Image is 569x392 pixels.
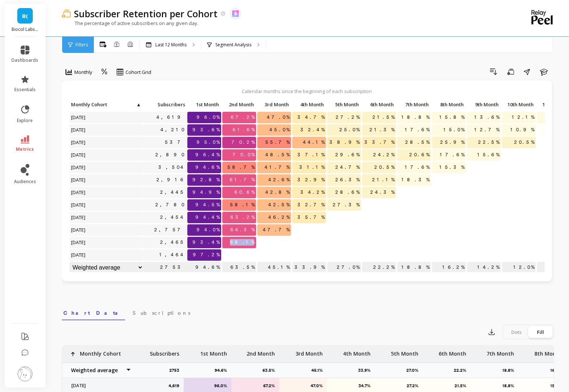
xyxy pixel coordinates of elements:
[334,112,361,123] span: 27.2%
[232,10,239,17] img: api.skio.svg
[187,99,222,111] div: Toggle SortBy
[467,99,502,111] div: Toggle SortBy
[63,309,124,317] span: Chart Data
[301,137,326,148] span: 44.1%
[487,346,514,357] p: 7th Month
[143,262,187,273] p: 2753
[191,187,221,198] span: 94.9%
[296,346,323,357] p: 3rd Month
[70,112,88,123] span: [DATE]
[233,187,256,198] span: 60.6%
[476,149,501,160] span: 15.6%
[369,187,396,198] span: 24.3%
[364,101,394,107] span: 6th Month
[229,112,256,123] span: 67.2%
[264,187,291,198] span: 42.8%
[236,383,275,389] p: 67.2%
[259,101,289,107] span: 3rd Month
[331,199,361,210] span: 27.3%
[191,124,221,135] span: 93.6%
[187,99,221,110] p: 1st Month
[428,383,466,389] p: 21.5%
[70,149,88,160] span: [DATE]
[12,26,39,32] p: Biocol Labs (US)
[226,162,256,173] span: 58.7%
[143,99,178,111] div: Toggle SortBy
[397,99,431,110] p: 7th Month
[403,162,431,173] span: 17.6%
[469,101,499,107] span: 9th Month
[328,137,361,148] span: 38.9%
[292,99,327,111] div: Toggle SortBy
[373,162,396,173] span: 20.5%
[343,346,371,357] p: 4th Month
[534,346,562,357] p: 8th Month
[362,262,396,273] p: 22.2%
[399,101,429,107] span: 7th Month
[438,112,466,123] span: 15.8%
[400,174,431,185] span: 18.3%
[169,383,179,389] p: 4,619
[264,149,291,160] span: 48.5%
[438,149,466,160] span: 17.6%
[154,199,187,210] a: 2,780
[215,367,232,373] p: 94.6%
[80,346,121,357] p: Monthly Cohort
[132,309,190,317] span: Subscriptions
[231,149,256,160] span: 70.0%
[228,174,256,185] span: 61.7%
[338,124,361,135] span: 25.0%
[222,99,257,111] div: Toggle SortBy
[263,162,291,173] span: 41.7%
[18,367,32,381] img: profile picture
[432,99,467,111] div: Toggle SortBy
[334,162,361,173] span: 24.7%
[503,101,534,107] span: 10th Month
[439,346,466,357] p: 6th Month
[332,383,371,389] p: 34.7%
[502,99,537,111] div: Toggle SortBy
[69,99,104,111] div: Toggle SortBy
[195,112,221,123] span: 96.0%
[454,367,471,373] p: 22.2%
[70,237,88,248] span: [DATE]
[189,101,219,107] span: 1st Month
[70,124,88,135] span: [DATE]
[294,101,324,107] span: 4th Month
[70,199,88,210] span: [DATE]
[194,212,221,223] span: 94.4%
[257,99,292,111] div: Toggle SortBy
[194,149,221,160] span: 96.4%
[230,137,256,148] span: 70.2%
[74,69,92,76] span: Monthly
[403,124,431,135] span: 17.6%
[502,262,536,273] p: 12.0%
[163,137,187,148] a: 537
[372,149,396,160] span: 24.2%
[14,179,36,185] span: audiences
[510,112,536,123] span: 12.1%
[154,149,187,160] a: 2,890
[371,174,396,185] span: 21.1%
[334,187,361,198] span: 28.6%
[334,149,361,160] span: 29.6%
[477,137,501,148] span: 22.5%
[406,367,423,373] p: 27.0%
[229,199,256,210] span: 58.1%
[257,262,291,273] p: 45.1%
[70,162,88,173] span: [DATE]
[62,20,198,26] p: The percentage of active subscribers on any given day.
[467,262,501,273] p: 14.2%
[222,262,256,273] p: 63.5%
[268,124,291,135] span: 45.0%
[169,367,184,373] p: 2753
[380,383,418,389] p: 27.2%
[155,174,187,185] a: 2,916
[16,146,34,152] span: metrics
[74,7,218,20] p: Subscriber Retention per Cohort
[261,224,291,235] span: 47.7%
[327,262,361,273] p: 27.0%
[296,199,326,210] span: 32.7%
[476,383,514,389] p: 18.8%
[358,367,375,373] p: 33.9%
